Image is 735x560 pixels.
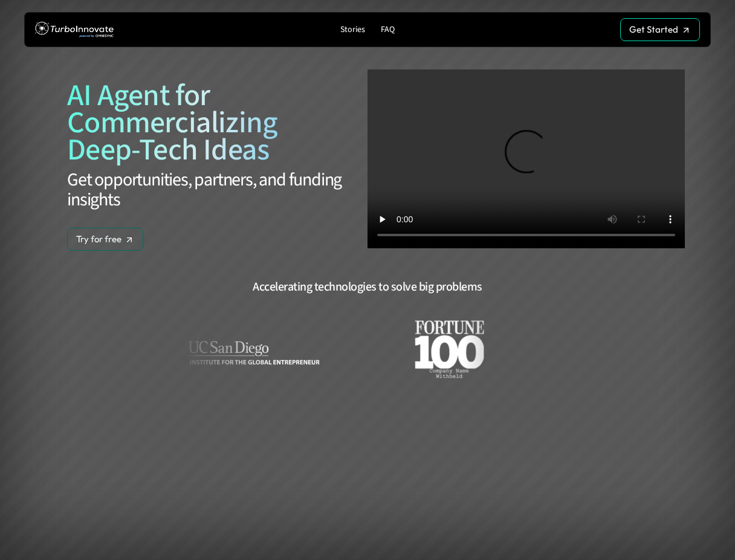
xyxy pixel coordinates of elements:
[35,19,114,41] img: TurboInnovate Logo
[620,18,700,41] a: Get Started
[340,25,365,35] p: Stories
[381,25,395,35] p: FAQ
[335,22,370,38] a: Stories
[376,22,400,38] a: FAQ
[629,24,678,35] p: Get Started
